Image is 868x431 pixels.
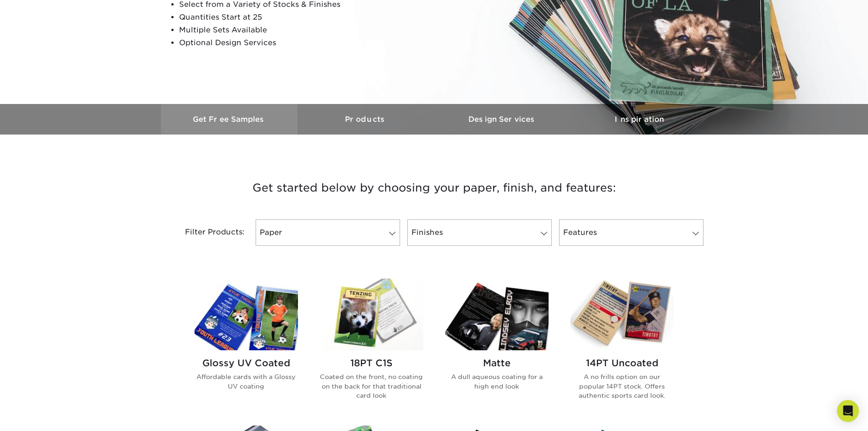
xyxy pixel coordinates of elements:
[570,372,674,400] p: A no frills option on our popular 14PT stock. Offers authentic sports card look.
[445,358,549,369] h2: Matte
[445,372,549,391] p: A dull aqueous coating for a high end look
[320,358,423,369] h2: 18PT C1S
[434,115,571,124] h3: Design Services
[2,403,77,428] iframe: Google Customer Reviews
[570,358,674,369] h2: 14PT Uncoated
[320,279,423,415] a: 18PT C1S Trading Cards 18PT C1S Coated on the front, no coating on the back for that traditional ...
[179,24,400,36] li: Multiple Sets Available
[434,104,571,135] a: Design Services
[179,11,400,24] li: Quantities Start at 25
[445,279,549,415] a: Matte Trading Cards Matte A dull aqueous coating for a high end look
[837,400,859,422] div: Open Intercom Messenger
[161,104,298,135] a: Get Free Samples
[195,279,298,415] a: Glossy UV Coated Trading Cards Glossy UV Coated Affordable cards with a Glossy UV coating
[195,358,298,369] h2: Glossy UV Coated
[161,219,252,246] div: Filter Products:
[179,36,400,49] li: Optional Design Services
[445,279,549,350] img: Matte Trading Cards
[195,279,298,350] img: Glossy UV Coated Trading Cards
[168,167,701,208] h3: Get started below by choosing your paper, finish, and features:
[320,372,423,400] p: Coated on the front, no coating on the back for that traditional card look
[298,115,434,124] h3: Products
[570,279,674,415] a: 14PT Uncoated Trading Cards 14PT Uncoated A no frills option on our popular 14PT stock. Offers au...
[407,219,552,246] a: Finishes
[320,279,423,350] img: 18PT C1S Trading Cards
[570,279,674,350] img: 14PT Uncoated Trading Cards
[559,219,704,246] a: Features
[571,104,708,135] a: Inspiration
[571,115,708,124] h3: Inspiration
[256,219,400,246] a: Paper
[161,115,298,124] h3: Get Free Samples
[195,372,298,391] p: Affordable cards with a Glossy UV coating
[298,104,434,135] a: Products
